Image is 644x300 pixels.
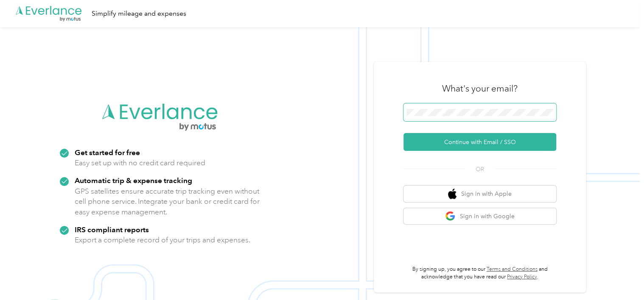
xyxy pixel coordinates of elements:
[92,8,186,19] div: Simplify mileage and expenses
[75,186,260,217] p: GPS satellites ensure accurate trip tracking even without cell phone service. Integrate your bank...
[75,176,192,185] strong: Automatic trip & expense tracking
[403,266,556,281] p: By signing up, you agree to our and acknowledge that you have read our .
[75,235,250,245] p: Export a complete record of your trips and expenses.
[75,225,149,234] strong: IRS compliant reports
[403,186,556,202] button: apple logoSign in with Apple
[403,133,556,151] button: Continue with Email / SSO
[445,211,456,222] img: google logo
[487,266,538,272] a: Terms and Conditions
[75,148,140,157] strong: Get started for free
[465,165,495,174] span: OR
[75,158,205,168] p: Easy set up with no credit card required
[403,208,556,225] button: google logoSign in with Google
[442,83,518,94] h3: What's your email?
[507,274,537,280] a: Privacy Policy
[448,189,456,199] img: apple logo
